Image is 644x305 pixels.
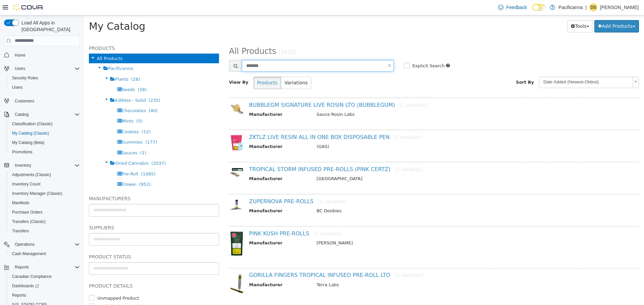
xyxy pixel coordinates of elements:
[228,266,540,275] td: Terra Labs
[7,249,83,258] button: Cash Management
[24,51,49,56] span: Pacificanna
[316,87,344,92] small: [1 variation]
[9,273,80,281] span: Canadian Compliance
[58,114,67,119] span: (12)
[7,198,83,208] button: Manifests
[15,53,25,58] span: Home
[5,266,135,275] h5: Product Details
[145,215,160,242] img: 150
[52,103,58,108] span: (5)
[145,87,160,99] img: 150
[7,189,83,198] button: Inventory Manager (Classic)
[5,179,135,187] h5: Manufacturers
[12,263,32,271] button: Reports
[145,257,160,280] img: 150
[12,210,43,215] span: Purchase Orders
[7,129,83,138] button: My Catalog (Classic)
[15,112,29,117] span: Catalog
[12,280,55,286] label: Unmapped Product
[1,64,83,73] button: Users
[165,183,262,189] a: ZUPERNOVA PRE-ROLLS[1 variation]
[9,180,43,188] a: Inventory Count
[9,148,35,156] a: Promotions
[589,3,597,11] div: Darren Saunders
[9,171,80,179] span: Adjustments (Classic)
[12,97,37,105] a: Customers
[9,250,49,258] a: Cash Management
[65,82,76,87] span: (235)
[12,240,80,248] span: Operations
[7,291,83,300] button: Reports
[9,227,80,235] span: Transfers
[9,74,41,82] a: Security Roles
[7,281,83,291] a: Dashboards
[483,5,509,17] button: Tools
[165,119,339,125] a: ZKTLZ LIVE RESIN ALL IN ONE BOX DISPOSABLE PEN[1 variation]
[12,149,33,155] span: Promotions
[15,242,35,247] span: Operations
[585,3,587,11] p: |
[506,4,527,11] span: Feedback
[165,151,339,157] a: TROPICAL STORM INFUSED PRE-ROLLS (PINK CERTZ)[1 variation]
[165,256,339,263] a: GORILLA FINGERS TROPICAL INFUSED PRE-ROLL LTO[1 variation]
[311,257,339,262] small: [1 variation]
[9,120,80,128] span: Classification (Classic)
[195,34,212,40] small: (3422)
[15,163,31,168] span: Inventory
[9,227,32,235] a: Transfers
[12,65,80,73] span: Users
[9,120,55,128] a: Classification (Classic)
[5,29,135,37] h5: Products
[5,5,61,17] span: My Catalog
[9,189,80,198] span: Inventory Manager (Classic)
[12,85,22,90] span: Users
[12,51,80,59] span: Home
[12,75,38,81] span: Security Roles
[9,291,29,299] a: Reports
[38,72,51,77] span: Seeds
[55,166,67,171] span: (952)
[12,219,46,224] span: Transfers (Classic)
[558,3,583,11] p: Pacificanna
[9,199,32,207] a: Manifests
[7,83,83,92] button: Users
[65,93,74,98] span: (40)
[7,226,83,236] button: Transfers
[7,179,83,189] button: Inventory Count
[7,138,83,147] button: My Catalog (Beta)
[9,180,80,188] span: Inventory Count
[1,240,83,249] button: Operations
[511,5,555,17] button: Add Products
[9,74,80,82] span: Security Roles
[310,119,338,125] small: [1 variation]
[12,121,53,127] span: Classification (Classic)
[38,103,50,108] span: Mints
[9,83,80,91] span: Users
[12,65,28,73] button: Users
[9,199,80,207] span: Manifests
[1,50,83,60] button: Home
[165,224,228,233] th: Manufacturer
[9,208,45,216] a: Purchase Orders
[61,124,73,129] span: (177)
[145,64,165,69] span: View By
[228,192,540,201] td: BC Doobies
[228,160,540,168] td: [GEOGRAPHIC_DATA]
[9,139,47,147] a: My Catalog (Beta)
[9,189,65,198] a: Inventory Manager (Classic)
[591,3,596,11] span: DS
[9,208,80,216] span: Purchase Orders
[9,129,80,137] span: My Catalog (Classic)
[47,61,56,66] span: (28)
[31,82,62,87] span: Edibles - Solid
[7,208,83,217] button: Purchase Orders
[455,61,555,73] a: Date Added (Newest-Oldest)
[38,93,62,98] span: Chocolates
[9,171,54,179] a: Adjustments (Classic)
[12,172,51,177] span: Adjustments (Classic)
[197,61,227,74] button: Variations
[145,183,160,196] img: 150
[1,262,83,272] button: Reports
[5,208,135,216] h5: Suppliers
